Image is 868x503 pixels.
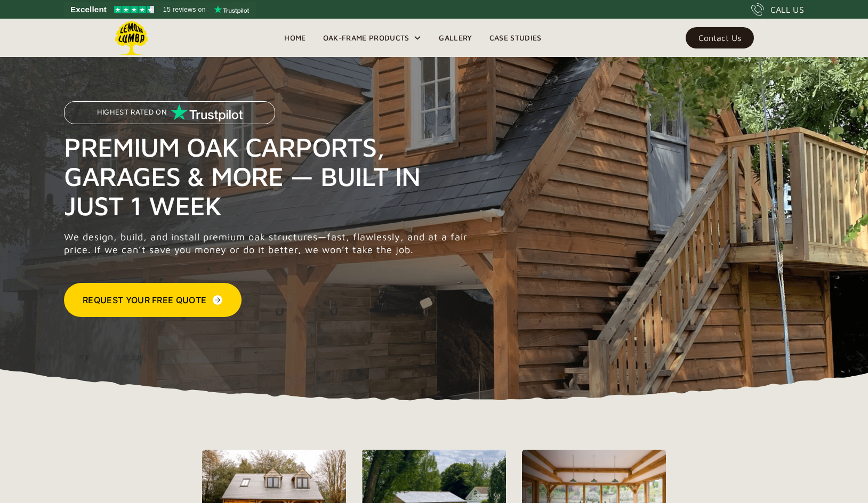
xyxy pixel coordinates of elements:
[114,6,154,13] img: Trustpilot 4.5 stars
[64,231,473,256] p: We design, build, and install premium oak structures—fast, flawlessly, and at a fair price. If we...
[770,3,804,16] div: CALL US
[64,283,242,317] a: Request Your Free Quote
[64,2,256,17] a: See Lemon Lumba reviews on Trustpilot
[751,3,804,16] a: CALL US
[214,5,249,14] img: Trustpilot logo
[686,27,754,48] a: Contact Us
[481,30,550,46] a: Case Studies
[430,30,480,46] a: Gallery
[70,3,107,16] span: Excellent
[97,109,167,116] p: Highest Rated on
[64,101,275,132] a: Highest Rated on
[276,30,314,46] a: Home
[64,132,473,220] h1: Premium Oak Carports, Garages & More — Built in Just 1 Week
[323,31,409,44] div: Oak-Frame Products
[163,3,206,16] span: 15 reviews on
[315,19,431,57] div: Oak-Frame Products
[83,294,206,306] div: Request Your Free Quote
[698,34,741,42] div: Contact Us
